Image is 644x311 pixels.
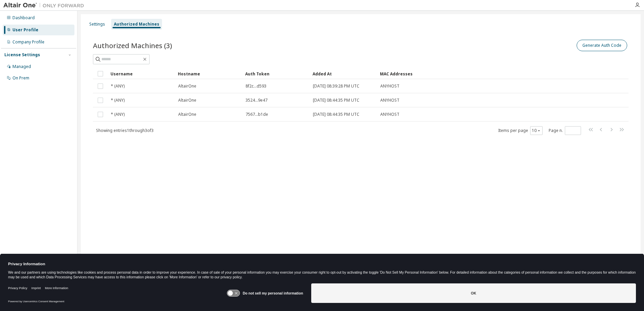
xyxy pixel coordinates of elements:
[246,112,268,117] span: 7567...b1de
[313,68,375,79] div: Added At
[313,83,359,89] span: [DATE] 08:39:28 PM UTC
[3,2,88,9] img: Altair One
[178,68,240,79] div: Hostname
[4,52,40,58] div: License Settings
[93,41,172,50] span: Authorized Machines (3)
[577,40,627,51] button: Generate Auth Code
[12,27,38,33] div: User Profile
[89,22,105,27] div: Settings
[110,68,172,79] div: Username
[380,98,399,103] span: ANYHOST
[178,98,196,103] span: AltairOne
[111,98,125,103] span: * (ANY)
[380,83,399,89] span: ANYHOST
[111,83,125,89] span: * (ANY)
[12,64,31,69] div: Managed
[313,112,359,117] span: [DATE] 08:44:35 PM UTC
[96,128,154,133] span: Showing entries 1 through 3 of 3
[114,22,159,27] div: Authorized Machines
[313,98,359,103] span: [DATE] 08:44:35 PM UTC
[12,15,35,21] div: Dashboard
[380,68,558,79] div: MAC Addresses
[12,39,44,45] div: Company Profile
[178,112,196,117] span: AltairOne
[246,98,267,103] span: 3524...9e47
[380,112,399,117] span: ANYHOST
[12,75,29,81] div: On Prem
[532,128,541,133] button: 10
[178,83,196,89] span: AltairOne
[246,83,266,89] span: 8f2c...d593
[498,126,543,135] span: Items per page
[245,68,307,79] div: Auth Token
[549,126,581,135] span: Page n.
[111,112,125,117] span: * (ANY)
